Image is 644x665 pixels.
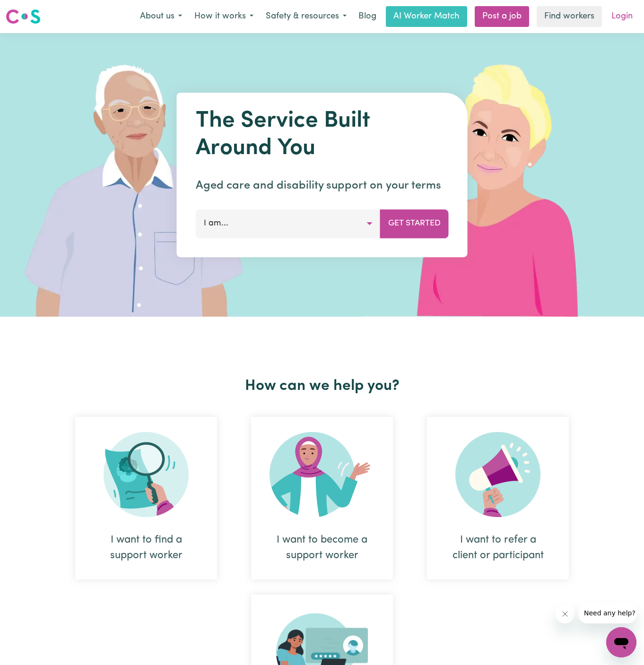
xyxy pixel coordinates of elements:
[6,6,41,27] a: Careseekers logo
[455,432,540,517] img: Refer
[606,627,636,657] iframe: Button to launch messaging window
[260,7,353,26] button: Safety & resources
[450,532,546,563] div: I want to refer a client or participant
[475,6,529,27] a: Post a job
[274,532,370,563] div: I want to become a support worker
[188,7,260,26] button: How it works
[58,377,586,395] h2: How can we help you?
[134,7,188,26] button: About us
[556,605,574,623] iframe: Close message
[427,417,569,579] div: I want to refer a client or participant
[353,6,382,27] a: Blog
[251,417,393,579] div: I want to become a support worker
[270,432,374,517] img: Become Worker
[380,209,449,238] button: Get Started
[537,6,602,27] a: Find workers
[104,432,189,517] img: Search
[75,417,217,579] div: I want to find a support worker
[6,8,41,25] img: Careseekers logo
[196,108,449,162] h1: The Service Built Around You
[578,603,636,623] iframe: Message from company
[606,6,638,27] a: Login
[98,532,194,563] div: I want to find a support worker
[196,177,449,194] p: Aged care and disability support on your terms
[386,6,467,27] a: AI Worker Match
[196,209,381,238] button: I am...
